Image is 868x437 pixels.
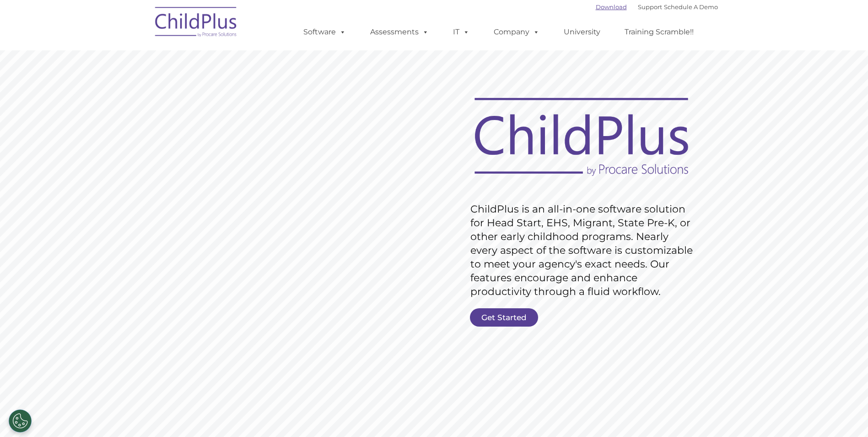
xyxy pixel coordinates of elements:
[664,3,718,11] a: Schedule A Demo
[596,3,718,11] font: |
[555,23,609,41] a: University
[485,23,549,41] a: Company
[596,3,627,11] a: Download
[615,23,703,41] a: Training Scramble!!
[361,23,438,41] a: Assessments
[470,308,538,327] a: Get Started
[151,0,242,46] img: ChildPlus by Procare Solutions
[9,410,32,432] button: Cookies Settings
[822,393,868,437] iframe: Chat Widget
[470,202,697,299] rs-layer: ChildPlus is an all-in-one software solution for Head Start, EHS, Migrant, State Pre-K, or other ...
[638,3,662,11] a: Support
[294,23,355,41] a: Software
[444,23,479,41] a: IT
